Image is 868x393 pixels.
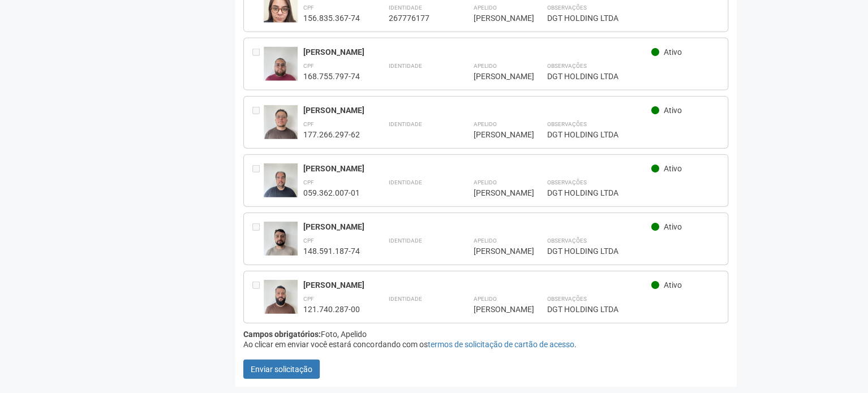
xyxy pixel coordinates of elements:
[264,222,298,267] img: user.jpg
[473,13,518,23] div: [PERSON_NAME]
[303,71,360,81] div: 168.755.797-74
[252,280,264,314] div: Entre em contato com a Aministração para solicitar o cancelamento ou 2a via
[303,188,360,198] div: 059.362.007-01
[547,13,719,23] div: DGT HOLDING LTDA
[664,164,682,173] span: Ativo
[388,179,422,185] strong: Identidade
[252,47,264,81] div: Entre em contato com a Aministração para solicitar o cancelamento ou 2a via
[547,296,586,302] strong: Observações
[303,246,360,256] div: 148.591.187-74
[473,5,496,11] strong: Apelido
[388,63,422,69] strong: Identidade
[243,329,728,339] div: Foto, Apelido
[243,339,728,349] div: Ao clicar em enviar você estará concordando com os .
[388,296,422,302] strong: Identidade
[303,47,651,57] div: [PERSON_NAME]
[303,13,360,23] div: 156.835.367-74
[303,280,651,290] div: [PERSON_NAME]
[303,63,314,69] strong: CPF
[473,63,496,69] strong: Apelido
[664,280,682,290] span: Ativo
[664,106,682,115] span: Ativo
[252,163,264,198] div: Entre em contato com a Aministração para solicitar o cancelamento ou 2a via
[473,296,496,302] strong: Apelido
[473,188,518,198] div: [PERSON_NAME]
[547,71,719,81] div: DGT HOLDING LTDA
[264,47,298,92] img: user.jpg
[388,13,445,23] div: 267776177
[473,237,496,244] strong: Apelido
[547,121,586,127] strong: Observações
[547,63,586,69] strong: Observações
[473,304,518,314] div: [PERSON_NAME]
[303,296,314,302] strong: CPF
[252,222,264,256] div: Entre em contato com a Aministração para solicitar o cancelamento ou 2a via
[264,163,298,209] img: user.jpg
[243,360,320,379] button: Enviar solicitação
[427,340,574,349] a: termos de solicitação de cartão de acesso
[664,47,682,57] span: Ativo
[303,179,314,185] strong: CPF
[473,129,518,140] div: [PERSON_NAME]
[303,129,360,140] div: 177.266.297-62
[473,121,496,127] strong: Apelido
[473,179,496,185] strong: Apelido
[303,121,314,127] strong: CPF
[252,105,264,140] div: Entre em contato com a Aministração para solicitar o cancelamento ou 2a via
[303,163,651,174] div: [PERSON_NAME]
[547,237,586,244] strong: Observações
[264,105,298,150] img: user.jpg
[473,71,518,81] div: [PERSON_NAME]
[303,237,314,244] strong: CPF
[547,5,586,11] strong: Observações
[547,188,719,198] div: DGT HOLDING LTDA
[303,5,314,11] strong: CPF
[547,129,719,140] div: DGT HOLDING LTDA
[388,237,422,244] strong: Identidade
[664,222,682,231] span: Ativo
[547,246,719,256] div: DGT HOLDING LTDA
[547,304,719,314] div: DGT HOLDING LTDA
[243,330,321,339] strong: Campos obrigatórios:
[303,222,651,232] div: [PERSON_NAME]
[388,121,422,127] strong: Identidade
[303,105,651,115] div: [PERSON_NAME]
[547,179,586,185] strong: Observações
[388,5,422,11] strong: Identidade
[473,246,518,256] div: [PERSON_NAME]
[303,304,360,314] div: 121.740.287-00
[264,280,298,325] img: user.jpg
